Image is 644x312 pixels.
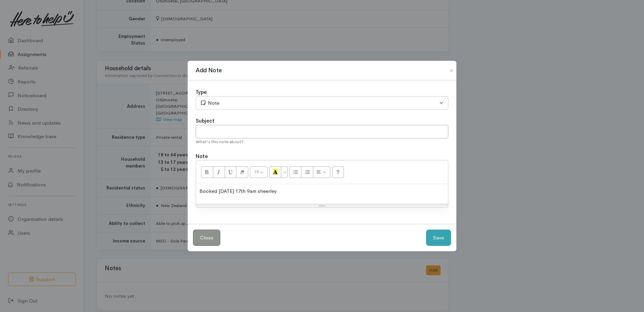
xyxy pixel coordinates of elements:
div: What's this note about? [196,138,448,145]
h1: Add Note [196,66,222,75]
button: Remove Font Style (CTRL+\) [236,166,248,178]
button: Italic (CTRL+I) [213,166,225,178]
div: Resize [196,204,448,207]
button: Unordered list (CTRL+SHIFT+NUM7) [289,166,301,178]
label: Subject [196,117,215,125]
label: Type [196,88,207,96]
button: Close [446,67,457,75]
div: Note [200,99,438,107]
button: Save [426,230,451,246]
button: Paragraph [313,166,330,178]
button: Ordered list (CTRL+SHIFT+NUM8) [301,166,313,178]
button: Recent Color [269,166,282,178]
span: 15 [254,169,259,175]
button: Note [196,96,448,110]
button: Font Size [250,166,268,178]
button: Underline (CTRL+U) [225,166,237,178]
button: Close [193,230,220,246]
button: Help [332,166,344,178]
button: Bold (CTRL+B) [201,166,213,178]
button: More Color [281,166,288,178]
label: Note [196,153,208,160]
p: Booked [DATE] 17th 9am sheerley [199,187,445,195]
